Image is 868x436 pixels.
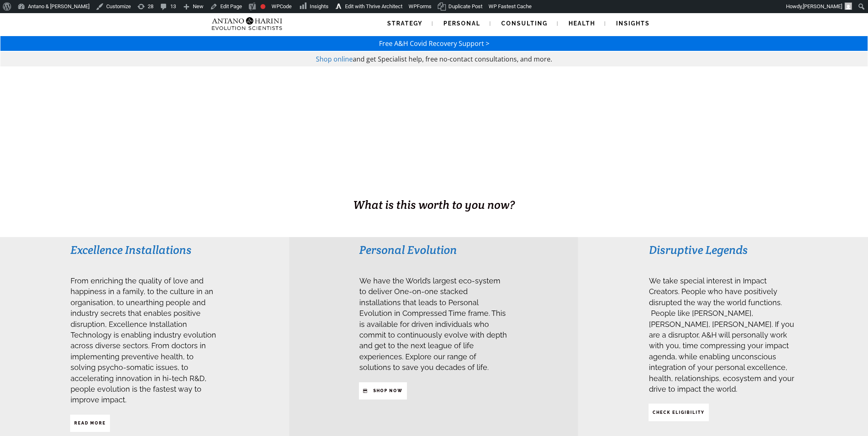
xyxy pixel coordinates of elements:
[803,3,842,9] span: [PERSON_NAME]
[260,4,265,9] div: Focus keyphrase not set
[569,20,595,27] span: Health
[649,242,797,257] h3: Disruptive Legends
[501,20,548,27] span: Consulting
[1,179,867,196] h1: BUSINESS. HEALTH. Family. Legacy
[443,20,480,27] span: Personal
[616,20,650,27] span: Insights
[71,242,219,257] h3: Excellence Installations
[387,20,423,27] span: Strategy
[377,13,432,34] a: Strategy
[71,276,216,404] span: From enriching the quality of love and happiness in a family, to the culture in an organisation, ...
[316,55,353,64] a: Shop online
[359,242,507,257] h3: Personal Evolution
[491,13,557,34] a: Consulting
[649,404,709,421] a: CHECK ELIGIBILITY
[379,39,489,48] a: Free A&H Covid Recovery Support >
[559,13,605,34] a: Health
[359,382,407,399] a: SHop NOW
[74,421,106,425] strong: Read More
[373,388,403,393] strong: SHop NOW
[649,276,794,393] span: We take special interest in Impact Creators. People who have positively disrupted the way the wor...
[359,276,507,372] span: We have the World’s largest eco-system to deliver One-on-one stacked installations that leads to ...
[310,3,329,9] span: Insights
[606,13,660,34] a: Insights
[70,415,110,432] a: Read More
[434,13,490,34] a: Personal
[653,410,705,415] strong: CHECK ELIGIBILITY
[353,55,552,64] span: and get Specialist help, free no-contact consultations, and more.
[353,197,515,212] span: What is this worth to you now?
